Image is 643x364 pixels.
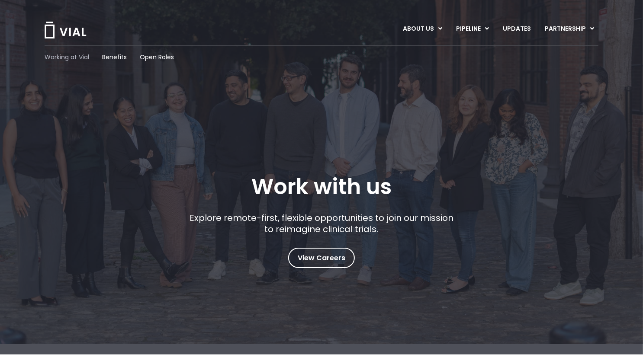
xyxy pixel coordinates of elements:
h1: Work with us [251,174,392,199]
a: Working at Vial [45,53,89,62]
a: Benefits [102,53,127,62]
a: ABOUT USMenu Toggle [396,22,449,36]
p: Explore remote-first, flexible opportunities to join our mission to reimagine clinical trials. [186,212,457,235]
a: View Careers [288,248,355,268]
a: PIPELINEMenu Toggle [450,22,496,36]
img: Vial Logo [44,22,87,38]
a: UPDATES [496,22,538,36]
span: View Careers [298,252,345,264]
a: Open Roles [140,53,174,62]
a: PARTNERSHIPMenu Toggle [538,22,601,36]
